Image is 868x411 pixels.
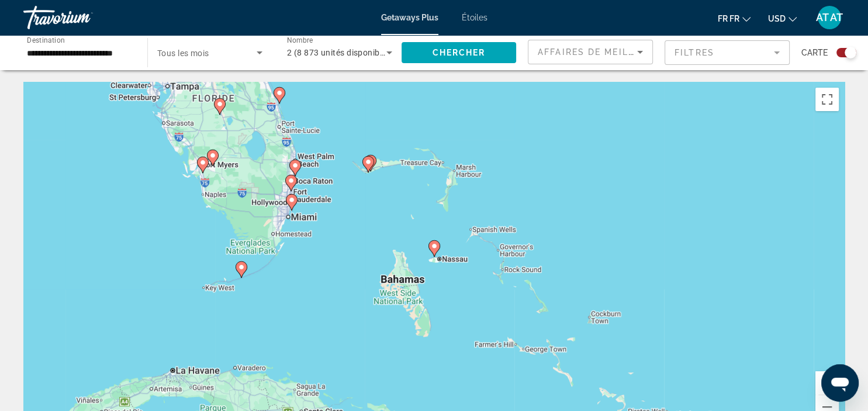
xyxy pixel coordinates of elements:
[815,371,839,395] button: Avant-être
[287,36,313,44] span: Nombre
[23,2,140,33] a: Travorium
[538,47,666,57] span: Affaires de Meilleures
[718,10,751,27] button: Changer de langue
[157,49,209,58] span: Tous les mois
[462,13,487,22] a: Étoiles
[665,40,790,65] button: Filtrer
[801,44,828,61] span: Carte
[433,48,486,57] span: Chercher
[287,48,393,57] span: 2 (8 873 unités disponibles)
[768,10,797,27] button: Changement de monnaie
[768,14,786,23] span: USD
[538,45,643,59] mat-select: Trier par
[27,36,65,44] span: Destination
[815,88,839,111] button: Passer en plein écran
[816,12,843,23] span: AT AT
[381,13,438,22] a: Getaways Plus
[718,14,739,23] span: fr fr
[821,364,859,402] iframe: Bouton de lancement de la fenêtre de messagerie
[814,5,845,30] button: Menu utilisateur
[402,42,516,63] button: Chercher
